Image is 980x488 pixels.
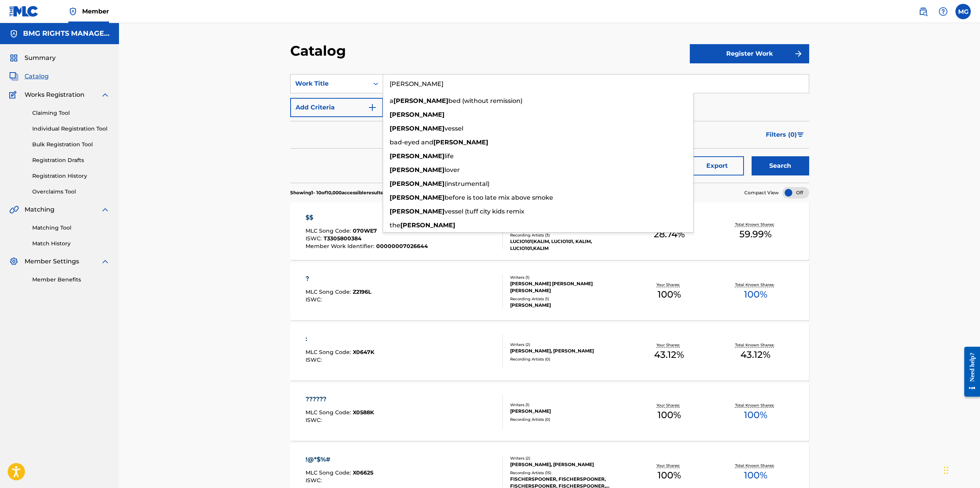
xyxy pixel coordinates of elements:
[916,4,931,19] a: Public Search
[658,288,681,301] span: 100 %
[766,130,797,139] span: Filters ( 0 )
[25,257,79,266] span: Member Settings
[9,205,19,214] img: Matching
[919,7,928,16] img: search
[306,274,371,283] div: ?
[445,152,454,160] span: life
[744,408,767,422] span: 100 %
[797,132,804,137] img: filter
[9,72,18,81] img: Catalog
[510,417,626,422] div: Recording Artists ( 0 )
[445,208,524,215] span: vessel (tuff city kids remix
[306,417,324,423] span: ISWC :
[32,188,110,196] a: Overclaims Tool
[445,125,463,132] span: vessel
[959,341,980,402] iframe: Resource Center
[353,409,374,416] span: X0588K
[690,44,809,63] button: Register Work
[955,4,971,19] div: User Menu
[9,90,19,99] img: Works Registration
[752,156,809,175] button: Search
[32,156,110,164] a: Registration Drafts
[944,459,949,482] div: Drag
[935,4,951,19] div: Help
[101,205,110,214] img: expand
[306,409,353,416] span: MLC Song Code :
[290,42,350,60] h2: Catalog
[25,72,49,81] span: Catalog
[939,7,948,16] img: help
[656,342,682,348] p: Your Shares:
[290,323,809,380] a: :MLC Song Code:X0647KISWC:Writers (2)[PERSON_NAME], [PERSON_NAME]Recording Artists (0)Your Shares...
[735,222,776,227] p: Total Known Shares:
[25,205,55,214] span: Matching
[68,7,78,16] img: Top Rightsholder
[32,141,110,149] a: Bulk Registration Tool
[290,263,809,320] a: ?MLC Song Code:Z2196LISWC:Writers (1)[PERSON_NAME] [PERSON_NAME] [PERSON_NAME]Recording Artists (...
[306,395,374,404] div: ??????
[690,156,744,175] button: Export
[735,282,776,288] p: Total Known Shares:
[9,72,49,81] a: CatalogCatalog
[290,202,809,260] a: $$MLC Song Code:070WE7ISWC:T3305800384Member Work Identifier:00000007026644Writers (5)[PERSON_NAM...
[390,222,400,229] span: the
[739,227,772,241] span: 59.99 %
[9,53,18,63] img: Summary
[744,468,767,482] span: 100 %
[306,455,373,464] div: !@*$%#
[353,227,377,234] span: 070WE7
[32,109,110,117] a: Claiming Tool
[32,172,110,180] a: Registration History
[376,243,428,250] span: 00000007026644
[942,451,980,488] iframe: Chat Widget
[390,139,433,146] span: bad-eyed and
[390,208,445,215] strong: [PERSON_NAME]
[32,125,110,133] a: Individual Registration Tool
[306,349,353,356] span: MLC Song Code :
[306,469,353,476] span: MLC Song Code :
[25,90,84,99] span: Works Registration
[654,348,684,362] span: 43.12 %
[290,98,383,117] button: Add Criteria
[656,463,682,468] p: Your Shares:
[353,288,371,295] span: Z2196L
[510,342,626,347] div: Writers ( 2 )
[510,302,626,309] div: [PERSON_NAME]
[390,180,445,187] strong: [PERSON_NAME]
[794,49,803,58] img: f7272a7cc735f4ea7f67.svg
[390,166,445,174] strong: [PERSON_NAME]
[9,257,18,266] img: Member Settings
[306,243,376,250] span: Member Work Identifier :
[9,53,56,63] a: SummarySummary
[101,257,110,266] img: expand
[32,224,110,232] a: Matching Tool
[306,296,324,303] span: ISWC :
[353,349,374,356] span: X0647K
[368,103,377,112] img: 9d2ae6d4665cec9f34b9.svg
[654,227,685,241] span: 28.74 %
[390,97,393,104] span: a
[658,408,681,422] span: 100 %
[510,280,626,294] div: [PERSON_NAME] [PERSON_NAME] [PERSON_NAME]
[510,238,626,252] div: LUCIO101|KALIM, LUCIO101, KALIM, LUCIO101,KALIM
[101,90,110,99] img: expand
[393,97,448,104] strong: [PERSON_NAME]
[740,348,770,362] span: 43.12 %
[9,6,39,17] img: MLC Logo
[433,139,488,146] strong: [PERSON_NAME]
[445,166,460,174] span: lover
[25,53,56,63] span: Summary
[32,240,110,248] a: Match History
[510,408,626,415] div: [PERSON_NAME]
[448,97,522,104] span: bed (without remission)
[510,347,626,354] div: [PERSON_NAME], [PERSON_NAME]
[744,288,767,301] span: 100 %
[390,125,445,132] strong: [PERSON_NAME]
[510,232,626,238] div: Recording Artists ( 3 )
[744,189,779,196] span: Compact View
[324,235,362,242] span: T3305800384
[390,111,445,118] strong: [PERSON_NAME]
[306,213,428,222] div: $$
